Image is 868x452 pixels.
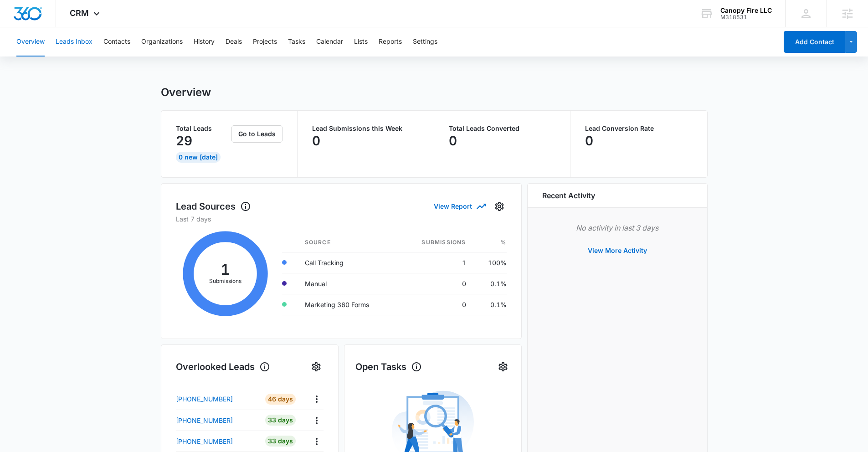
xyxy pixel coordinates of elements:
[176,416,259,425] a: [PHONE_NUMBER]
[496,360,510,374] button: Settings
[15,15,22,22] img: logo_orange.svg
[253,27,277,56] button: Projects
[265,394,296,405] div: 46 Days
[176,125,230,132] p: Total Leads
[309,360,324,374] button: Settings
[176,152,221,163] div: 0 New [DATE]
[784,31,845,53] button: Add Contact
[720,14,772,21] div: account id
[309,392,324,406] button: Actions
[473,233,507,252] th: %
[492,199,507,214] button: Settings
[265,415,296,426] div: 33 Days
[473,252,507,273] td: 100%
[298,252,398,273] td: Call Tracking
[720,7,772,14] div: account name
[398,233,473,252] th: Submissions
[398,252,473,273] td: 1
[355,360,422,374] h1: Open Tasks
[56,27,92,56] button: Leads Inbox
[312,125,419,132] p: Lead Submissions this Week
[473,294,507,315] td: 0.1%
[309,434,324,448] button: Actions
[398,273,473,294] td: 0
[103,27,130,56] button: Contacts
[176,200,251,213] h1: Lead Sources
[176,134,192,148] p: 29
[413,27,437,56] button: Settings
[265,436,296,447] div: 33 Days
[226,27,242,56] button: Deals
[585,125,693,132] p: Lead Conversion Rate
[35,54,82,60] div: Domain Overview
[309,413,324,427] button: Actions
[176,416,233,425] p: [PHONE_NUMBER]
[473,273,507,294] td: 0.1%
[26,15,45,22] div: v 4.0.24
[542,222,693,233] p: No activity in last 3 days
[542,190,595,201] h6: Recent Activity
[231,125,282,143] button: Go to Leads
[298,273,398,294] td: Manual
[176,437,233,446] p: [PHONE_NUMBER]
[434,198,485,214] button: View Report
[354,27,368,56] button: Lists
[91,53,98,60] img: tab_keywords_by_traffic_grey.svg
[398,294,473,315] td: 0
[585,134,593,148] p: 0
[449,125,556,132] p: Total Leads Converted
[176,394,259,404] a: [PHONE_NUMBER]
[298,294,398,315] td: Marketing 360 Forms
[298,233,398,252] th: Source
[16,27,45,56] button: Overview
[176,437,259,446] a: [PHONE_NUMBER]
[579,240,656,262] button: View More Activity
[176,394,233,404] p: [PHONE_NUMBER]
[161,86,211,99] h1: Overview
[15,24,22,31] img: website_grey.svg
[194,27,215,56] button: History
[176,360,270,374] h1: Overlooked Leads
[101,54,154,60] div: Keywords by Traffic
[231,130,282,138] a: Go to Leads
[24,24,100,31] div: Domain: [DOMAIN_NAME]
[141,27,183,56] button: Organizations
[288,27,305,56] button: Tasks
[379,27,402,56] button: Reports
[449,134,457,148] p: 0
[70,8,89,18] span: CRM
[312,134,320,148] p: 0
[176,214,507,224] p: Last 7 days
[25,53,32,60] img: tab_domain_overview_orange.svg
[316,27,343,56] button: Calendar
